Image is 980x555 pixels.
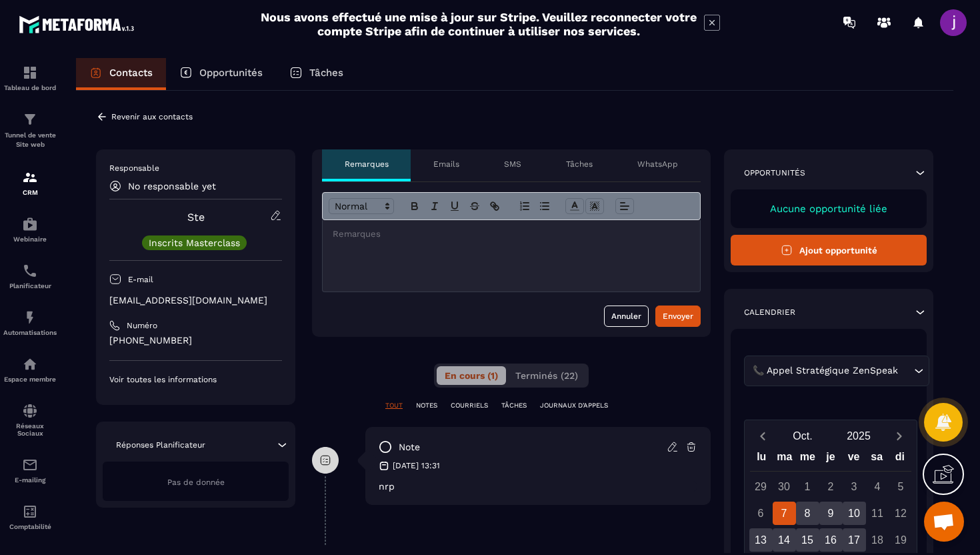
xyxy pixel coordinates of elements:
p: [PHONE_NUMBER] [109,334,282,347]
div: 8 [796,502,819,525]
div: ma [773,448,797,471]
button: Terminés (22) [507,366,586,385]
p: Numéro [127,320,157,331]
button: En cours (1) [437,366,506,385]
div: 3 [843,475,866,498]
p: Réseaux Sociaux [3,422,57,437]
div: 2 [819,475,843,498]
a: accountantaccountantComptabilité [3,494,57,540]
p: Automatisations [3,329,57,336]
span: Pas de donnée [167,478,225,487]
div: 4 [866,475,889,498]
div: je [819,448,843,471]
a: automationsautomationsEspace membre [3,346,57,393]
button: Annuler [604,306,649,327]
img: automations [22,310,38,326]
button: Next month [887,427,911,445]
span: En cours (1) [445,370,498,381]
img: automations [22,216,38,232]
p: WhatsApp [637,159,678,169]
div: 13 [749,528,773,552]
p: Tâches [309,67,343,79]
p: Voir toutes les informations [109,374,282,385]
p: TÂCHES [501,401,527,410]
p: Opportunités [744,167,805,178]
img: scheduler [22,263,38,279]
div: 29 [749,475,773,498]
p: nrp [379,481,697,492]
img: email [22,457,38,473]
p: Contacts [109,67,153,79]
img: formation [22,111,38,127]
div: 12 [889,502,913,525]
a: formationformationTableau de bord [3,55,57,101]
p: JOURNAUX D'APPELS [540,401,608,410]
p: Espace membre [3,376,57,383]
div: 19 [889,528,913,552]
button: Previous month [750,427,775,445]
div: 18 [866,528,889,552]
img: formation [22,169,38,185]
div: 6 [749,502,773,525]
div: 14 [773,528,796,552]
span: Terminés (22) [515,370,578,381]
p: NOTES [416,401,437,410]
p: CRM [3,189,57,196]
a: Contacts [76,58,166,90]
p: Tunnel de vente Site web [3,131,57,149]
p: Comptabilité [3,523,57,530]
p: Opportunités [199,67,263,79]
img: social-network [22,403,38,419]
div: 1 [796,475,819,498]
div: Envoyer [663,310,693,323]
div: 11 [866,502,889,525]
button: Ajout opportunité [731,235,927,265]
p: Tâches [566,159,593,169]
p: Inscrits Masterclass [149,238,240,247]
div: Ouvrir le chat [924,502,964,542]
div: 10 [843,502,866,525]
p: No responsable yet [128,181,216,191]
p: Revenir aux contacts [111,112,193,121]
div: di [888,448,911,471]
p: Remarques [345,159,389,169]
h2: Nous avons effectué une mise à jour sur Stripe. Veuillez reconnecter votre compte Stripe afin de ... [260,10,697,38]
a: social-networksocial-networkRéseaux Sociaux [3,393,57,447]
div: sa [865,448,889,471]
a: Tâches [276,58,357,90]
div: me [796,448,819,471]
p: [EMAIL_ADDRESS][DOMAIN_NAME] [109,294,282,307]
p: E-mail [128,274,153,285]
a: emailemailE-mailing [3,447,57,494]
img: automations [22,356,38,372]
a: Opportunités [166,58,276,90]
div: 5 [889,475,913,498]
button: Open years overlay [831,424,887,448]
img: accountant [22,504,38,520]
p: E-mailing [3,476,57,484]
p: Emails [433,159,459,169]
button: Open months overlay [775,424,831,448]
p: Calendrier [744,307,795,318]
p: Webinaire [3,235,57,243]
div: Search for option [744,356,929,386]
img: logo [19,12,139,37]
a: formationformationCRM [3,159,57,206]
a: formationformationTunnel de vente Site web [3,101,57,159]
p: TOUT [385,401,403,410]
p: Responsable [109,163,282,173]
div: 16 [819,528,843,552]
p: Planificateur [3,282,57,290]
input: Search for option [901,364,911,378]
a: Ste [187,211,205,223]
p: COURRIELS [451,401,488,410]
div: 9 [819,502,843,525]
a: automationsautomationsAutomatisations [3,300,57,346]
div: 30 [773,475,796,498]
div: ve [842,448,865,471]
p: Tableau de bord [3,84,57,91]
img: formation [22,65,38,81]
p: note [399,441,420,454]
div: lu [750,448,773,471]
div: 15 [796,528,819,552]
